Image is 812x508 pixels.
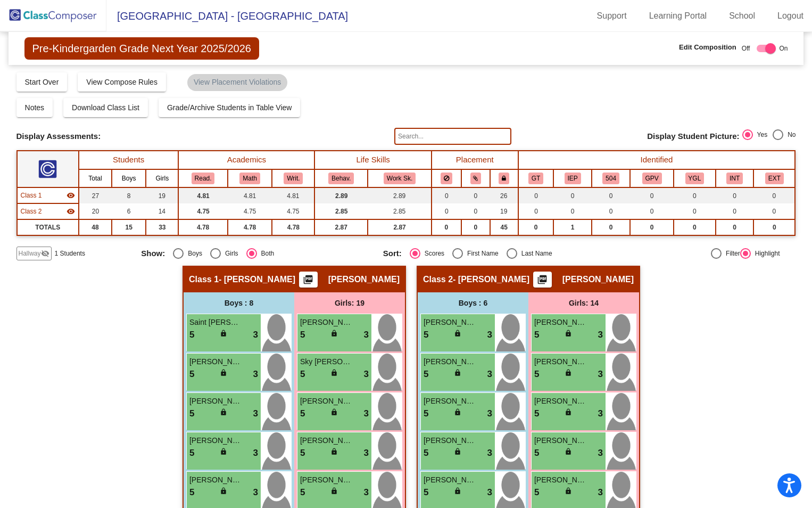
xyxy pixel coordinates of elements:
[534,446,539,460] span: 5
[86,78,158,86] span: View Compose Rules
[454,330,461,337] span: lock
[518,203,554,219] td: 0
[228,187,272,203] td: 4.81
[383,248,617,259] mat-radio-group: Select an option
[598,407,603,421] span: 3
[221,249,238,258] div: Girls
[189,328,194,342] span: 5
[17,203,79,219] td: Chelsie Simpson - Simpson TK
[146,203,178,219] td: 14
[716,219,753,235] td: 0
[647,132,739,141] span: Display Student Picture:
[300,356,353,367] span: Sky [PERSON_NAME]
[189,486,194,499] span: 5
[21,191,42,200] span: Class 1
[674,219,716,235] td: 0
[189,407,194,421] span: 5
[159,98,301,117] button: Grade/Archive Students in Table View
[294,292,405,314] div: Girls: 19
[112,203,146,219] td: 6
[642,173,662,184] button: GPV
[487,446,492,460] span: 3
[674,169,716,187] th: Young for Grade Level
[19,249,41,258] span: Hallway
[742,44,750,53] span: Off
[16,132,101,141] span: Display Assessments:
[189,396,243,407] span: [PERSON_NAME]
[753,219,795,235] td: 0
[432,187,461,203] td: 0
[141,249,165,258] span: Show:
[424,328,428,342] span: 5
[630,219,673,235] td: 0
[490,187,518,203] td: 26
[424,367,428,381] span: 5
[364,328,369,342] span: 3
[453,274,529,285] span: - [PERSON_NAME]
[220,487,227,495] span: lock
[79,151,178,169] th: Students
[300,435,353,446] span: [PERSON_NAME]
[41,249,49,258] mat-icon: visibility_off
[63,98,148,117] button: Download Class List
[300,407,305,421] span: 5
[189,317,243,328] span: Saint [PERSON_NAME]
[534,435,587,446] span: [PERSON_NAME]
[424,407,428,421] span: 5
[424,396,477,407] span: [PERSON_NAME]
[553,203,591,219] td: 0
[461,187,490,203] td: 0
[424,446,428,460] span: 5
[454,487,461,495] span: lock
[300,486,305,499] span: 5
[16,98,53,117] button: Notes
[424,356,477,367] span: [PERSON_NAME]
[314,219,368,235] td: 2.87
[314,151,432,169] th: Life Skills
[751,249,780,258] div: Highlight
[765,173,784,184] button: EXT
[518,169,554,187] th: Gifted and Talented
[239,173,260,184] button: Math
[25,78,59,86] span: Start Over
[565,448,572,455] span: lock
[299,272,318,288] button: Print Students Details
[536,274,549,289] mat-icon: picture_as_pdf
[300,446,305,460] span: 5
[461,169,490,187] th: Keep with students
[420,249,444,258] div: Scores
[302,274,314,289] mat-icon: picture_as_pdf
[454,369,461,376] span: lock
[220,330,227,337] span: lock
[219,274,295,285] span: - [PERSON_NAME]
[534,486,539,499] span: 5
[432,151,518,169] th: Placement
[565,173,581,184] button: IEP
[454,408,461,416] span: lock
[424,486,428,499] span: 5
[141,248,375,259] mat-radio-group: Select an option
[189,435,243,446] span: [PERSON_NAME]
[598,367,603,381] span: 3
[79,219,112,235] td: 48
[592,219,631,235] td: 0
[518,151,796,169] th: Identified
[534,407,539,421] span: 5
[272,203,314,219] td: 4.75
[534,367,539,381] span: 5
[79,187,112,203] td: 27
[146,219,178,235] td: 33
[364,407,369,421] span: 3
[78,72,166,92] button: View Compose Rules
[769,7,812,24] a: Logout
[592,187,631,203] td: 0
[368,187,432,203] td: 2.89
[394,128,511,145] input: Search...
[24,37,259,60] span: Pre-Kindergarden Grade Next Year 2025/2026
[79,169,112,187] th: Total
[17,219,79,235] td: TOTALS
[300,367,305,381] span: 5
[189,274,219,285] span: Class 1
[300,328,305,342] span: 5
[220,408,227,416] span: lock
